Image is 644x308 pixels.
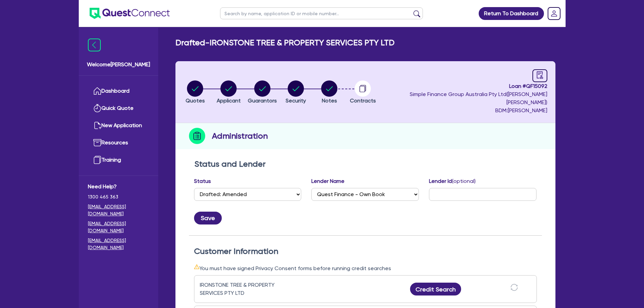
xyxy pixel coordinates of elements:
button: Notes [321,80,338,105]
h2: Status and Lender [194,159,536,169]
a: [EMAIL_ADDRESS][DOMAIN_NAME] [88,237,149,251]
img: new-application [93,121,101,129]
button: Save [194,212,222,224]
button: Quotes [185,80,205,105]
button: Applicant [216,80,241,105]
span: Notes [322,97,337,104]
a: Dashboard [88,82,149,100]
a: Dropdown toggle [545,5,563,22]
h2: Administration [212,130,268,142]
a: Return To Dashboard [479,7,544,20]
button: Guarantors [247,80,277,105]
label: Lender Id [429,177,476,185]
span: Contracts [350,97,376,104]
h2: Drafted - IRONSTONE TREE & PROPERTY SERVICES PTY LTD [175,38,395,48]
a: Training [88,151,149,169]
span: Applicant [217,97,241,104]
span: Loan # QF15092 [381,82,547,90]
button: Security [285,80,306,105]
button: Contracts [350,80,376,105]
span: BDM: [PERSON_NAME] [381,106,547,115]
span: Quotes [186,97,205,104]
span: Security [286,97,306,104]
a: New Application [88,117,149,134]
a: [EMAIL_ADDRESS][DOMAIN_NAME] [88,220,149,234]
img: quick-quote [93,104,101,112]
span: Need Help? [88,183,149,191]
a: Resources [88,134,149,151]
label: Lender Name [311,177,344,185]
img: icon-menu-close [88,39,101,51]
span: Guarantors [248,97,277,104]
span: sync [510,284,518,291]
button: Credit Search [410,283,461,295]
img: resources [93,139,101,147]
button: sync [508,283,520,295]
h2: Customer Information [194,246,537,256]
img: training [93,156,101,164]
span: warning [194,264,199,269]
span: Simple Finance Group Australia Pty Ltd ( [PERSON_NAME] [PERSON_NAME] ) [410,91,547,105]
div: IRONSTONE TREE & PROPERTY SERVICES PTY LTD [200,281,284,297]
span: (optional) [452,178,476,184]
input: Search by name, application ID or mobile number... [220,7,423,19]
span: audit [536,71,544,79]
span: 1300 465 363 [88,193,149,200]
img: quest-connect-logo-blue [90,8,170,19]
a: [EMAIL_ADDRESS][DOMAIN_NAME] [88,203,149,217]
img: step-icon [189,128,205,144]
a: audit [532,69,547,82]
a: Quick Quote [88,100,149,117]
span: Welcome [PERSON_NAME] [87,61,150,69]
label: Status [194,177,211,185]
div: You must have signed Privacy Consent forms before running credit searches [194,264,537,273]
